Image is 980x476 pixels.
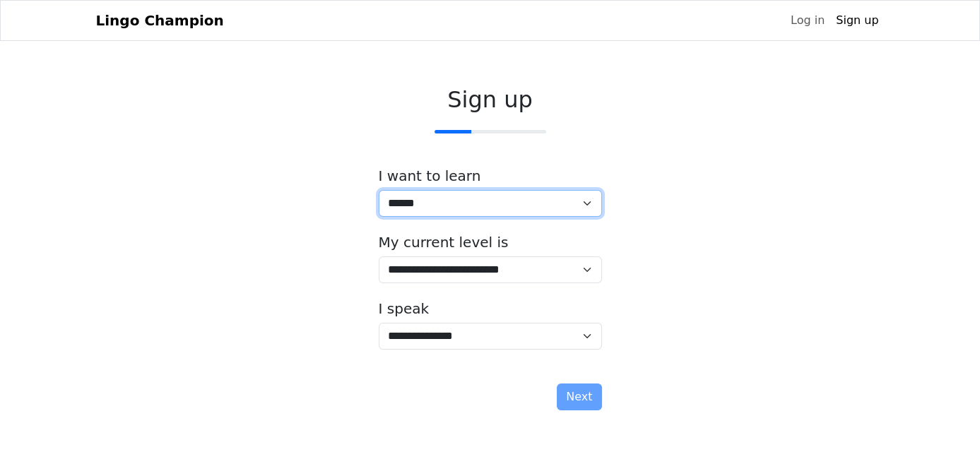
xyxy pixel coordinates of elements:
[785,6,830,35] a: Log in
[379,234,509,251] label: My current level is
[830,6,884,35] a: Sign up
[96,6,224,35] a: Lingo Champion
[379,86,602,113] h2: Sign up
[379,167,481,184] label: I want to learn
[379,300,430,317] label: I speak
